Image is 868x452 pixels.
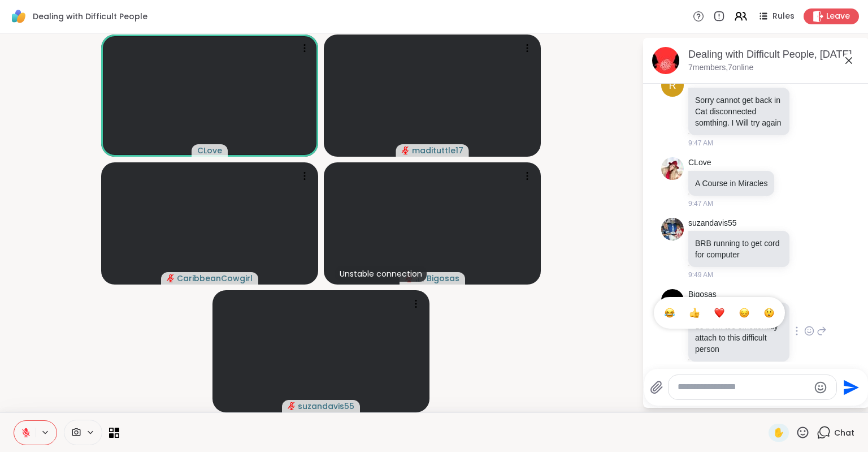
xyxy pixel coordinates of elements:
[652,47,679,74] img: Dealing with Difficult People, Sep 15
[695,238,783,260] p: BRB running to get cord for computer
[197,145,222,156] span: CLove
[814,381,827,394] button: Emoji picker
[177,273,253,284] span: CaribbeanCowgirl
[695,309,783,355] p: My question is what will i do if I'm too emotionally attach to this difficult person
[834,427,854,438] span: Chat
[658,302,681,324] button: Select Reaction: Joy
[688,199,713,209] span: 9:47 AM
[669,78,676,93] span: R
[826,11,850,22] span: Leave
[661,289,684,312] img: https://sharewell-space-live.sfo3.digitaloceanspaces.com/user-generated/90e7c45a-f5f0-4152-8881-e...
[33,11,147,22] span: Dealing with Difficult People
[688,48,860,62] div: Dealing with Difficult People, [DATE]
[412,145,463,156] span: madituttle17
[427,273,459,284] span: Bigosas
[688,138,713,148] span: 9:47 AM
[772,11,795,22] span: Rules
[695,178,767,189] p: A Course in Miracles
[661,157,684,180] img: https://sharewell-space-live.sfo3.digitaloceanspaces.com/user-generated/380e89db-2a5e-43fa-ad13-d...
[9,7,28,26] img: ShareWell Logomark
[837,374,862,400] button: Send
[288,402,296,410] span: audio-muted
[695,94,783,128] p: Sorry cannot get back in Cat disconnected somthing. I Will try again
[678,381,809,393] textarea: Type your message
[167,274,175,282] span: audio-muted
[335,266,427,282] div: Unstable connection
[758,302,780,324] button: Select Reaction: Astonished
[688,289,717,300] a: Bigosas
[683,302,706,324] button: Select Reaction: Thumbs up
[688,218,737,229] a: suzandavis55
[773,426,784,440] span: ✋
[298,401,354,412] span: suzandavis55
[688,157,711,169] a: CLove
[688,62,753,74] p: 7 members, 7 online
[708,302,731,324] button: Select Reaction: Heart
[688,270,713,280] span: 9:49 AM
[733,302,756,324] button: Select Reaction: Sad
[402,147,410,154] span: audio-muted
[661,218,684,240] img: https://sharewell-space-live.sfo3.digitaloceanspaces.com/user-generated/b29d3971-d29c-45de-9377-2...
